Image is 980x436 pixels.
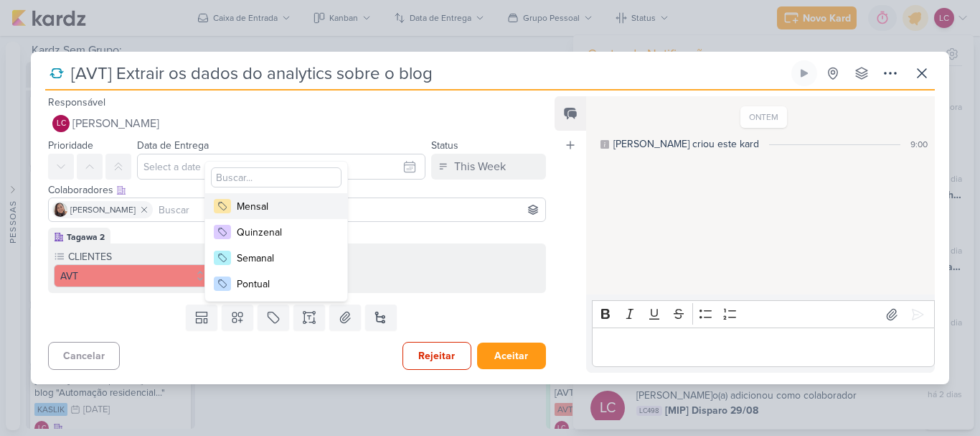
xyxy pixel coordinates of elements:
div: Editor editing area: main [592,328,935,367]
div: Semanal [237,251,330,266]
div: This Week [454,158,506,175]
span: [PERSON_NAME] [70,203,136,216]
div: Quinzenal [237,225,330,240]
button: Quinzenal [205,219,347,245]
input: Buscar... [211,167,341,187]
button: Pontual [205,271,347,297]
div: Pontual [237,277,330,292]
div: Colaboradores [48,182,546,198]
div: Editor toolbar [592,300,935,328]
button: Mensal [205,193,347,219]
label: Responsável [48,96,105,108]
button: Semanal [205,245,347,271]
div: Mensal [237,199,330,214]
label: Prioridade [48,139,93,152]
img: Sharlene Khoury [53,203,67,217]
button: Aceitar [477,343,546,369]
div: Laís Costa [52,115,70,132]
input: Buscar [156,201,542,218]
input: Kard Sem Título [67,60,788,86]
button: Rejeitar [402,342,471,370]
div: [PERSON_NAME] criou este kard [613,136,759,152]
button: Cancelar [48,342,120,370]
div: Tagawa 2 [67,231,105,243]
span: [PERSON_NAME] [72,115,159,132]
button: AVT [54,264,212,287]
input: Select a date [137,154,425,180]
p: LC [57,120,66,128]
label: Data de Entrega [137,139,209,152]
button: LC [PERSON_NAME] [48,111,546,136]
label: CLIENTES [67,249,212,264]
div: 9:00 [910,138,928,151]
div: Ligar relógio [798,68,810,79]
button: This Week [431,154,546,180]
label: Status [431,139,458,152]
